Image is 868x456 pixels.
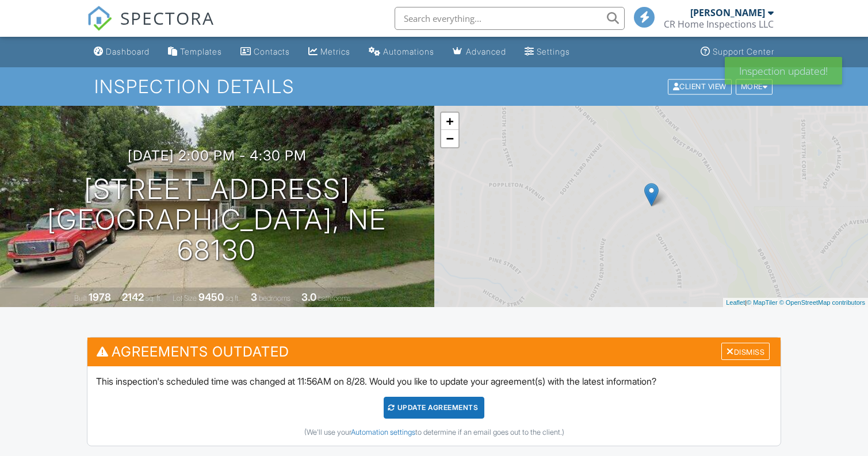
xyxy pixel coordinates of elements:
[395,7,625,30] input: Search everything...
[304,41,355,63] a: Metrics
[236,41,295,63] a: Contacts
[713,47,774,56] div: Support Center
[441,130,458,147] a: Zoom out
[696,41,779,63] a: Support Center
[96,428,772,437] div: (We'll use your to determine if an email goes out to the client.)
[89,291,111,303] div: 1978
[320,47,350,56] div: Metrics
[173,294,197,302] span: Lot Size
[668,79,732,94] div: Client View
[520,41,575,63] a: Settings
[128,148,307,163] h3: [DATE] 2:00 pm - 4:30 pm
[448,41,511,63] a: Advanced
[146,294,162,302] span: sq. ft.
[747,299,778,306] a: © MapTiler
[384,397,484,419] div: Update Agreements
[198,291,224,303] div: 9450
[259,294,290,302] span: bedrooms
[383,47,434,56] div: Automations
[301,291,316,303] div: 3.0
[18,174,416,265] h1: [STREET_ADDRESS] [GEOGRAPHIC_DATA], NE 68130
[89,41,154,63] a: Dashboard
[364,41,439,63] a: Automations (Basic)
[726,299,745,306] a: Leaflet
[664,18,774,30] div: CR Home Inspections LLC
[74,294,87,302] span: Built
[725,57,842,85] div: Inspection updated!
[87,338,781,366] h3: Agreements Outdated
[225,294,240,302] span: sq.ft.
[87,16,215,40] a: SPECTORA
[163,41,227,63] a: Templates
[466,47,506,56] div: Advanced
[120,6,215,30] span: SPECTORA
[318,294,351,302] span: bathrooms
[537,47,570,56] div: Settings
[87,366,781,446] div: This inspection's scheduled time was changed at 11:56AM on 8/28. Would you like to update your ag...
[779,299,865,306] a: © OpenStreetMap contributors
[251,291,257,303] div: 3
[667,82,735,90] a: Client View
[122,291,144,303] div: 2142
[254,47,290,56] div: Contacts
[87,6,112,31] img: The Best Home Inspection Software - Spectora
[94,76,774,97] h1: Inspection Details
[690,7,765,18] div: [PERSON_NAME]
[721,343,770,361] div: Dismiss
[723,298,868,308] div: |
[736,79,773,94] div: More
[180,47,222,56] div: Templates
[441,113,458,130] a: Zoom in
[351,428,415,436] a: Automation settings
[106,47,150,56] div: Dashboard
